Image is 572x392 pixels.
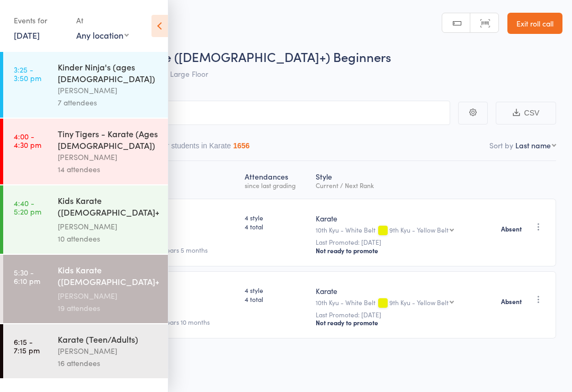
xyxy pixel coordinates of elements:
div: Not ready to promote [316,318,481,327]
input: Search by name [16,101,450,125]
time: 5:30 - 6:10 pm [14,268,40,285]
div: 10 attendees [58,233,159,245]
div: Karate (Teen/Adults) [58,333,159,345]
span: Kids Karate ([DEMOGRAPHIC_DATA]+) Beginners [105,48,391,65]
div: 9th Kyu - Yellow Belt [389,226,449,233]
a: [DATE] [14,29,40,41]
div: 7 attendees [58,96,159,109]
div: 16 attendees [58,357,159,369]
div: Kids Karate ([DEMOGRAPHIC_DATA]+) Intermediate+ [58,194,159,220]
div: Not ready to promote [316,246,481,255]
span: 4 style [245,286,307,295]
div: since last grading [245,182,307,189]
div: Kids Karate ([DEMOGRAPHIC_DATA]+) Beginners [58,264,159,290]
div: 1656 [233,141,249,150]
div: Karate [316,286,481,296]
div: [PERSON_NAME] [58,345,159,357]
div: [PERSON_NAME] [58,151,159,163]
div: [PERSON_NAME] [58,220,159,233]
div: [PERSON_NAME] [58,84,159,96]
time: 4:40 - 5:20 pm [14,199,41,216]
span: 4 style [245,213,307,222]
time: 3:25 - 3:50 pm [14,65,41,82]
div: At [76,12,129,29]
strong: Absent [501,225,522,233]
a: 4:00 -4:30 pmTiny Tigers - Karate (Ages [DEMOGRAPHIC_DATA])[PERSON_NAME]14 attendees [3,119,168,184]
time: 4:00 - 4:30 pm [14,132,41,149]
div: Events for [14,12,66,29]
a: 5:30 -6:10 pmKids Karate ([DEMOGRAPHIC_DATA]+) Beginners[PERSON_NAME]19 attendees [3,255,168,323]
div: 10th Kyu - White Belt [316,299,481,308]
small: Last Promoted: [DATE] [316,311,481,318]
label: Sort by [489,140,513,150]
a: Exit roll call [507,13,562,34]
div: Kinder Ninja's (ages [DEMOGRAPHIC_DATA]) [58,61,159,84]
a: 4:40 -5:20 pmKids Karate ([DEMOGRAPHIC_DATA]+) Intermediate+[PERSON_NAME]10 attendees [3,185,168,254]
div: 9th Kyu - Yellow Belt [389,299,449,306]
span: 4 total [245,222,307,231]
button: Other students in Karate1656 [150,136,249,161]
small: Last Promoted: [DATE] [316,238,481,246]
div: 19 attendees [58,302,159,314]
div: Any location [76,29,129,41]
a: 6:15 -7:15 pmKarate (Teen/Adults)[PERSON_NAME]16 attendees [3,324,168,378]
span: Large Floor [170,68,208,79]
div: 10th Kyu - White Belt [316,226,481,235]
div: [PERSON_NAME] [58,290,159,302]
strong: Absent [501,297,522,306]
div: 14 attendees [58,163,159,175]
div: Atten­dances [240,166,311,194]
div: Style [311,166,486,194]
button: CSV [496,102,556,124]
a: 3:25 -3:50 pmKinder Ninja's (ages [DEMOGRAPHIC_DATA])[PERSON_NAME]7 attendees [3,52,168,118]
div: Karate [316,213,481,224]
div: Tiny Tigers - Karate (Ages [DEMOGRAPHIC_DATA]) [58,128,159,151]
span: 4 total [245,295,307,304]
time: 6:15 - 7:15 pm [14,337,40,354]
div: Current / Next Rank [316,182,481,189]
div: Last name [515,140,551,150]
